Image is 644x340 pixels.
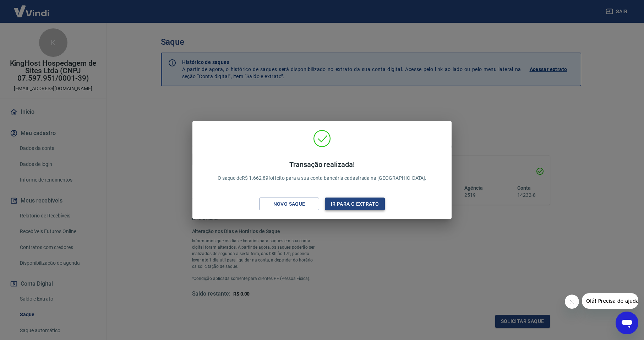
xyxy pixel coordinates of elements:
button: Ir para o extrato [325,198,385,211]
button: Novo saque [259,198,319,211]
div: Novo saque [265,200,314,209]
p: O saque de R$ 1.662,89 foi feito para a sua conta bancária cadastrada na [GEOGRAPHIC_DATA]. [218,160,427,182]
iframe: Mensagem da empresa [582,293,638,309]
iframe: Botão para abrir a janela de mensagens [616,312,638,334]
h4: Transação realizada! [218,160,427,169]
span: Olá! Precisa de ajuda? [4,5,60,11]
iframe: Fechar mensagem [565,295,579,309]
